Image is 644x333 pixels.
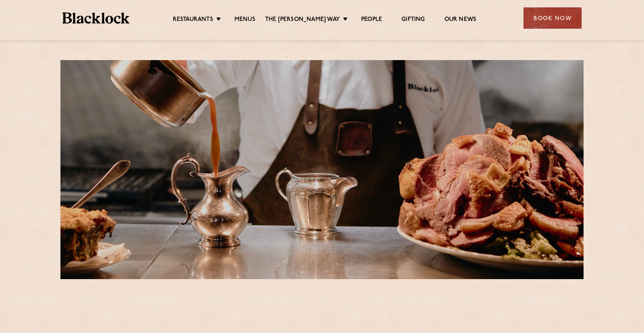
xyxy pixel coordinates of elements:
[444,16,477,24] a: Our News
[401,16,425,24] a: Gifting
[173,16,213,24] a: Restaurants
[265,16,340,24] a: The [PERSON_NAME] Way
[361,16,382,24] a: People
[234,16,255,24] a: Menus
[523,7,582,29] div: Book Now
[62,12,129,24] img: BL_Textured_Logo-footer-cropped.svg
